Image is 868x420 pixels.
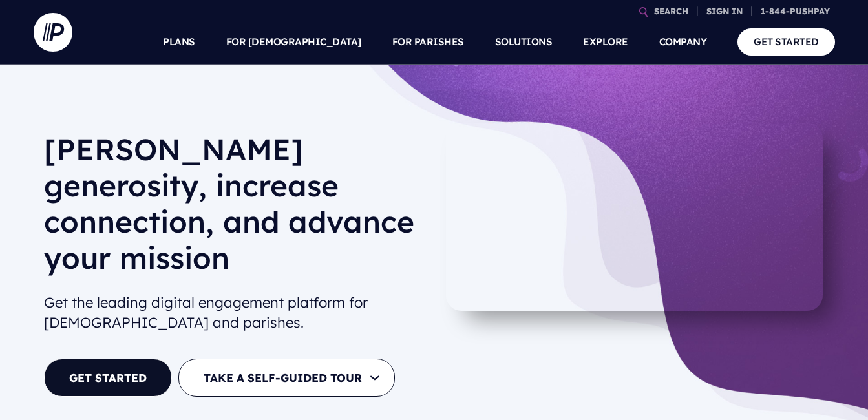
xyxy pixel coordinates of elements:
[659,19,707,65] a: COMPANY
[163,19,195,65] a: PLANS
[392,19,464,65] a: FOR PARISHES
[178,359,395,397] button: TAKE A SELF-GUIDED TOUR
[737,28,835,55] a: GET STARTED
[44,288,424,338] h2: Get the leading digital engagement platform for [DEMOGRAPHIC_DATA] and parishes.
[226,19,361,65] a: FOR [DEMOGRAPHIC_DATA]
[44,359,172,397] a: GET STARTED
[495,19,553,65] a: SOLUTIONS
[583,19,628,65] a: EXPLORE
[44,131,424,286] h1: [PERSON_NAME] generosity, increase connection, and advance your mission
